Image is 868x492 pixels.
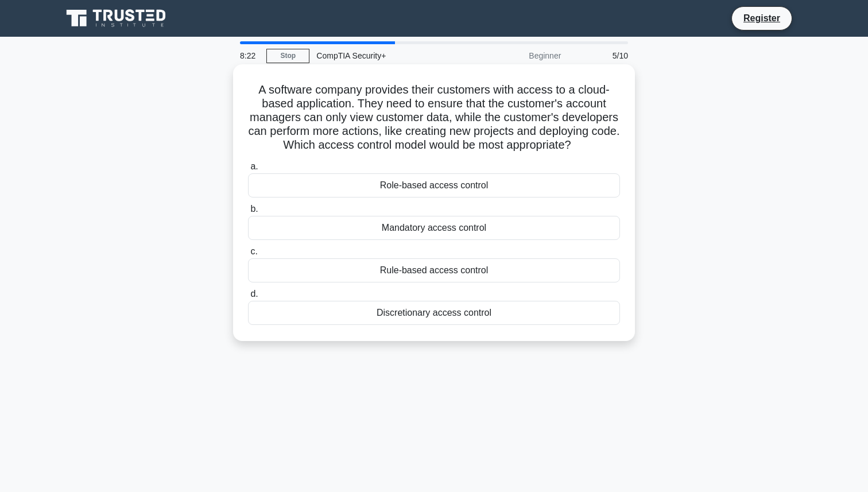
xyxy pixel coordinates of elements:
div: Rule-based access control [248,258,620,282]
div: 5/10 [568,44,635,67]
span: b. [250,204,258,214]
span: c. [250,246,257,256]
div: Role-based access control [248,173,620,197]
span: d. [250,289,258,299]
h5: A software company provides their customers with access to a cloud-based application. They need t... [247,83,621,153]
a: Register [737,11,787,25]
div: Discretionary access control [248,301,620,325]
span: a. [250,161,258,171]
div: Beginner [467,44,568,67]
div: Mandatory access control [248,216,620,240]
div: 8:22 [233,44,266,67]
a: Stop [266,49,309,63]
div: CompTIA Security+ [309,44,467,67]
